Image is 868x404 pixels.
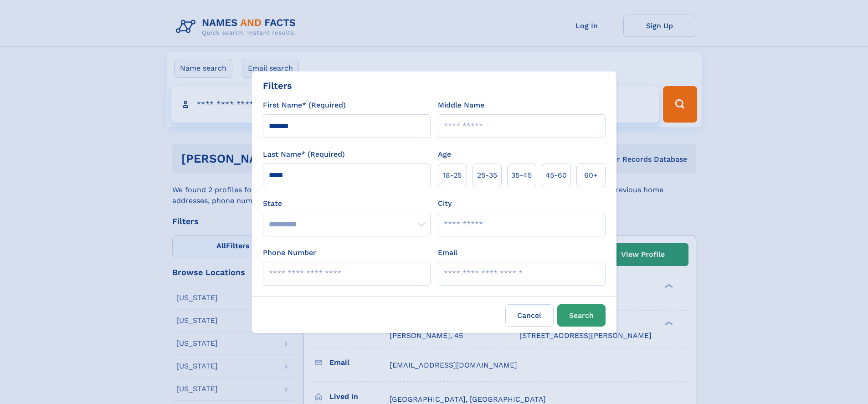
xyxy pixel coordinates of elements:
[477,170,497,181] span: 25‑35
[438,149,451,160] label: Age
[505,304,554,327] label: Cancel
[263,149,345,160] label: Last Name* (Required)
[438,198,452,209] label: City
[263,79,292,92] div: Filters
[545,170,567,181] span: 45‑60
[263,198,431,209] label: State
[584,170,598,181] span: 60+
[443,170,462,181] span: 18‑25
[557,304,606,327] button: Search
[263,100,346,111] label: First Name* (Required)
[511,170,532,181] span: 35‑45
[263,247,316,258] label: Phone Number
[438,247,457,258] label: Email
[438,100,484,111] label: Middle Name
